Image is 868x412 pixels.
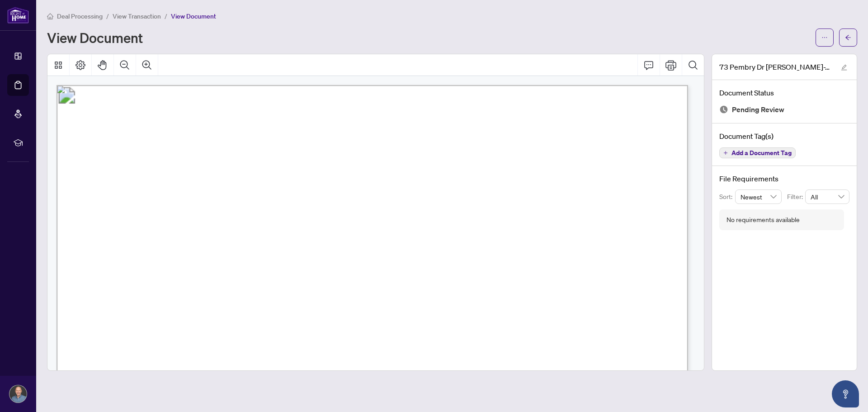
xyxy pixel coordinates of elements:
[723,151,728,155] span: plus
[719,62,832,72] span: 73 Pembry Dr [PERSON_NAME]-Trade sheet-[PERSON_NAME] to review.pdf
[719,147,796,158] button: Add a Document Tag
[719,105,728,114] img: Document Status
[731,150,792,156] span: Add a Document Tag
[113,12,161,20] span: View Transaction
[719,173,849,184] h4: File Requirements
[165,11,167,21] li: /
[832,380,859,407] button: Open asap
[57,12,103,20] span: Deal Processing
[732,104,784,116] span: Pending Review
[47,13,53,19] span: home
[741,190,777,204] span: Newest
[171,12,216,20] span: View Document
[9,385,27,403] img: Profile Icon
[719,192,735,202] p: Sort:
[719,131,849,142] h4: Document Tag(s)
[821,34,828,41] span: ellipsis
[811,190,844,204] span: All
[841,64,847,71] span: edit
[7,7,29,24] img: logo
[787,192,805,202] p: Filter:
[845,34,851,41] span: arrow-left
[719,87,849,98] h4: Document Status
[106,11,109,21] li: /
[47,30,143,45] h1: View Document
[726,215,800,225] div: No requirements available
